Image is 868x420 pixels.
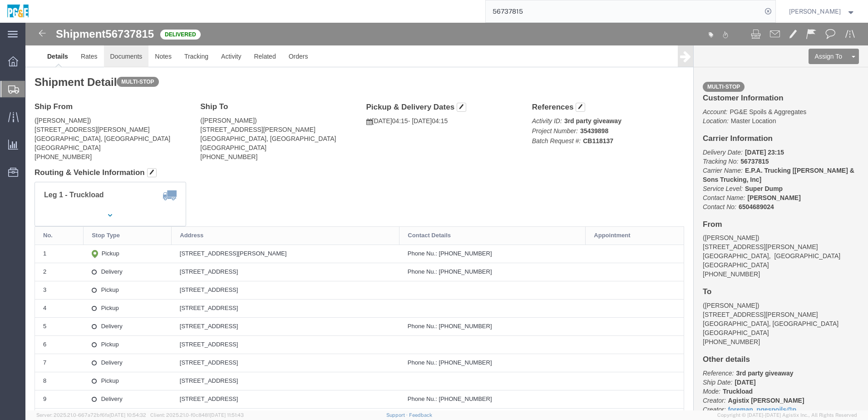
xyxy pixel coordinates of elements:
[789,6,856,17] button: [PERSON_NAME]
[717,411,857,419] span: Copyright © [DATE]-[DATE] Agistix Inc., All Rights Reserved
[25,23,868,410] iframe: FS Legacy Container
[486,0,762,22] input: Search for shipment number, reference number
[36,412,146,418] span: Server: 2025.21.0-667a72bf6fa
[6,5,30,18] img: logo
[409,412,432,418] a: Feedback
[150,412,244,418] span: Client: 2025.21.0-f0c8481
[386,412,409,418] a: Support
[789,6,841,16] span: Evelyn Angel
[109,412,146,418] span: [DATE] 10:54:32
[210,412,244,418] span: [DATE] 11:51:43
